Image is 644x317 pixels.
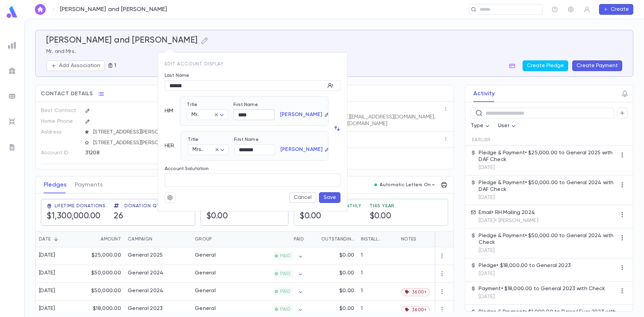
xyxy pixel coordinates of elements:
p: [PERSON_NAME] [280,111,322,118]
label: Title [187,102,197,107]
button: Save [319,192,340,203]
span: Edit Account Display [165,62,224,66]
p: HER [165,143,174,149]
label: Account Salutation [165,166,209,171]
p: HIM [165,108,173,114]
span: Mrs. [193,147,203,152]
label: Title [188,137,198,142]
div: Mr. [187,110,228,120]
button: Cancel [289,192,316,203]
label: First Name [233,102,258,107]
label: First Name [234,137,258,142]
span: Mr. [192,112,198,117]
div: Mrs. [188,145,229,155]
label: Last Name [165,73,189,78]
p: [PERSON_NAME] [280,146,323,153]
